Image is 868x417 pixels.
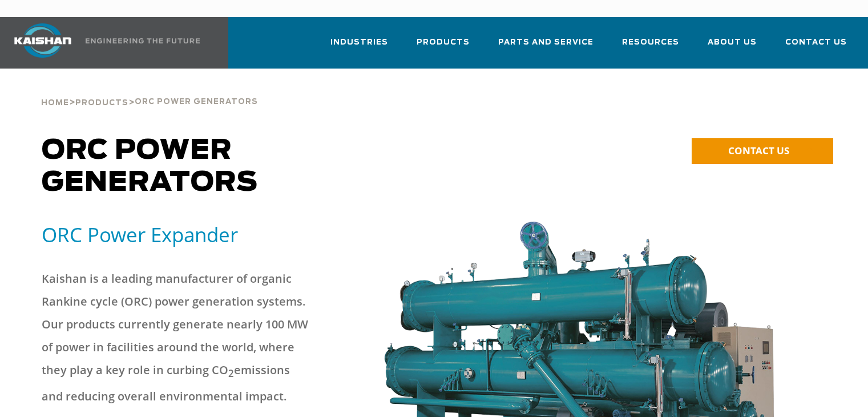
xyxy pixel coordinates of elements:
[75,97,128,107] a: Products
[728,144,789,157] span: CONTACT US
[417,36,470,49] span: Products
[498,36,594,49] span: Parts and Service
[498,27,594,66] a: Parts and Service
[330,36,388,49] span: Industries
[622,27,679,66] a: Resources
[41,69,258,112] div: > >
[417,27,470,66] a: Products
[41,99,69,107] span: Home
[330,27,388,66] a: Industries
[785,27,847,66] a: Contact Us
[692,138,833,164] a: CONTACT US
[41,97,69,107] a: Home
[708,27,757,66] a: About Us
[42,137,258,197] span: ORC Power Generators
[75,99,128,107] span: Products
[86,38,200,43] img: Engineering the future
[622,36,679,49] span: Resources
[135,98,258,106] span: ORC Power Generators
[228,367,234,380] sub: 2
[42,267,309,408] p: Kaishan is a leading manufacturer of organic Rankine cycle (ORC) power generation systems. Our pr...
[42,222,348,247] h5: ORC Power Expander
[785,36,847,49] span: Contact Us
[708,36,757,49] span: About Us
